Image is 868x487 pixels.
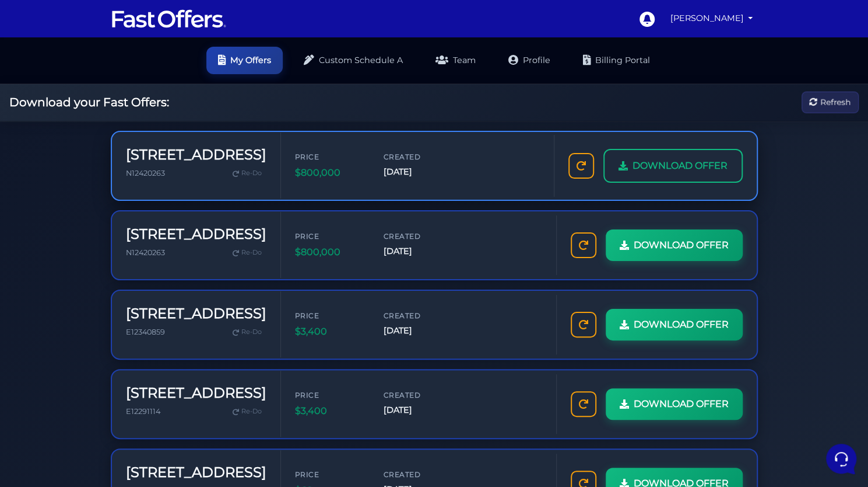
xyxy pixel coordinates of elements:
[292,47,414,74] a: Custom Schedule A
[152,375,224,402] button: Help
[606,388,743,420] a: DOWNLOAD OFFER
[81,375,153,402] button: Messages
[634,317,729,332] span: DOWNLOAD OFFER
[206,47,283,74] a: My Offers
[384,403,454,417] span: [DATE]
[384,324,454,338] span: [DATE]
[181,391,196,402] p: Help
[9,95,169,109] h2: Download your Fast Offers:
[49,84,173,96] span: Aura
[384,245,454,258] span: [DATE]
[384,165,454,179] span: [DATE]
[188,65,215,75] a: See all
[241,406,262,417] span: Re-Do
[295,165,365,180] span: $800,000
[9,9,196,47] h2: Hello [PERSON_NAME] 👋
[84,171,163,180] span: Start a Conversation
[241,248,262,258] span: Re-Do
[603,149,743,183] a: DOWNLOAD OFFER
[295,324,365,339] span: $3,400
[228,245,266,260] a: Re-Do
[606,229,743,261] a: DOWNLOAD OFFER
[35,391,55,402] p: Home
[606,309,743,340] a: DOWNLOAD OFFER
[666,7,758,30] a: [PERSON_NAME]
[295,403,365,419] span: $3,400
[295,231,365,242] span: Price
[126,385,266,402] h3: [STREET_ADDRESS]
[295,469,365,480] span: Price
[145,211,215,220] a: Open Help Center
[14,79,219,114] a: AuraYou:why would it work on another listing andnot the one I want?4 mos ago
[126,226,266,243] h3: [STREET_ADDRESS]
[228,325,266,340] a: Re-Do
[49,143,174,155] p: You: asap please
[49,98,173,110] p: You: why would it work on another listing andnot the one I want?
[384,310,454,321] span: Created
[295,245,365,260] span: $800,000
[19,130,42,154] img: dark
[241,327,262,338] span: Re-Do
[497,47,562,74] a: Profile
[384,389,454,401] span: Created
[126,464,266,481] h3: [STREET_ADDRESS]
[9,375,81,402] button: Home
[384,231,454,242] span: Created
[126,248,165,257] span: N12420263
[126,328,165,336] span: E12340859
[181,129,215,140] p: 9 mos ago
[295,389,365,401] span: Price
[126,147,266,164] h3: [STREET_ADDRESS]
[820,96,851,109] span: Refresh
[802,92,859,113] button: Refresh
[295,151,365,162] span: Price
[634,396,729,412] span: DOWNLOAD OFFER
[19,164,215,187] button: Start a Conversation
[824,441,859,476] iframe: Customerly Messenger Launcher
[228,404,266,419] a: Re-Do
[100,391,133,402] p: Messages
[634,238,729,253] span: DOWNLOAD OFFER
[180,84,215,95] p: 4 mos ago
[241,168,262,179] span: Re-Do
[295,310,365,321] span: Price
[424,47,487,74] a: Team
[126,407,160,416] span: E12291114
[26,236,191,248] input: Search for an Article...
[126,305,266,322] h3: [STREET_ADDRESS]
[384,469,454,480] span: Created
[228,166,266,181] a: Re-Do
[19,65,94,75] span: Your Conversations
[632,158,728,173] span: DOWNLOAD OFFER
[126,169,165,178] span: N12420263
[19,85,42,109] img: dark
[384,151,454,162] span: Created
[571,47,662,74] a: Billing Portal
[14,124,219,159] a: AuraYou:asap please9 mos ago
[19,211,79,220] span: Find an Answer
[49,129,174,141] span: Aura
